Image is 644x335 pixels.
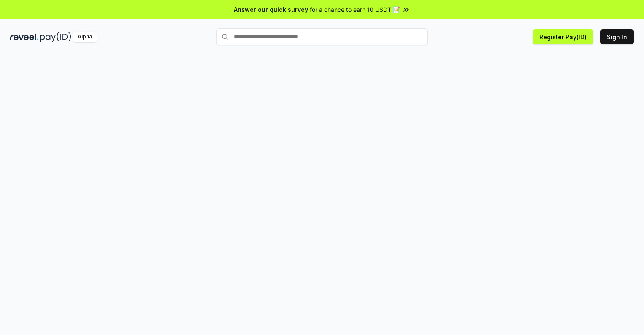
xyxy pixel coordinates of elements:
[10,32,38,42] img: reveel_dark
[73,32,97,42] div: Alpha
[533,29,593,44] button: Register Pay(ID)
[40,32,71,42] img: pay_id
[310,5,400,14] span: for a chance to earn 10 USDT 📝
[234,5,308,14] span: Answer our quick survey
[600,29,634,44] button: Sign In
